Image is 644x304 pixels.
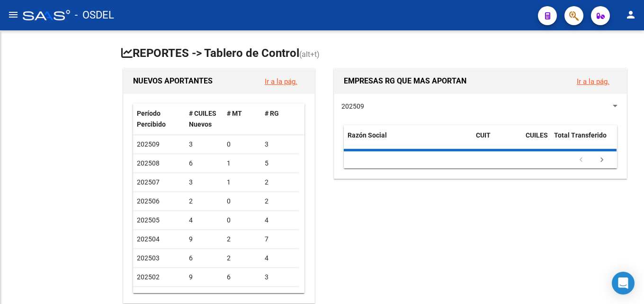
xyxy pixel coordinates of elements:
[265,291,295,302] div: 2
[189,110,216,128] span: # CUILES Nuevos
[526,131,548,139] span: CUILES
[341,102,364,110] span: 202509
[550,125,617,157] datatable-header-cell: Total Transferido
[472,125,522,157] datatable-header-cell: CUIT
[344,76,466,85] span: EMPRESAS RG QUE MAS APORTAN
[137,110,166,128] span: Período Percibido
[227,234,257,245] div: 2
[572,155,590,166] a: go to previous page
[227,215,257,226] div: 0
[189,234,219,245] div: 9
[137,140,160,148] span: 202509
[265,234,295,245] div: 7
[577,77,609,86] a: Ir a la pág.
[137,254,160,262] span: 202503
[261,103,299,135] datatable-header-cell: # RG
[75,5,114,26] span: - OSDEL
[121,46,629,62] h1: REPORTES -> Tablero de Control
[189,215,219,226] div: 4
[8,9,19,20] mat-icon: menu
[189,291,219,302] div: 22
[227,291,257,302] div: 20
[299,50,320,59] span: (alt+t)
[227,272,257,283] div: 6
[189,158,219,169] div: 6
[344,125,472,157] datatable-header-cell: Razón Social
[227,158,257,169] div: 1
[137,235,160,243] span: 202504
[137,273,160,281] span: 202502
[137,178,160,186] span: 202507
[137,292,160,300] span: 202501
[265,158,295,169] div: 5
[522,125,550,157] datatable-header-cell: CUILES
[476,131,491,139] span: CUIT
[227,110,242,117] span: # MT
[137,159,160,167] span: 202508
[133,103,185,135] datatable-header-cell: Período Percibido
[625,9,636,20] mat-icon: person
[189,253,219,264] div: 6
[189,177,219,188] div: 3
[265,177,295,188] div: 2
[593,155,611,166] a: go to next page
[185,103,223,135] datatable-header-cell: # CUILES Nuevos
[265,253,295,264] div: 4
[227,196,257,207] div: 0
[189,196,219,207] div: 2
[227,177,257,188] div: 1
[612,272,635,295] div: Open Intercom Messenger
[227,139,257,150] div: 0
[554,131,607,139] span: Total Transferido
[137,197,160,205] span: 202506
[265,139,295,150] div: 3
[265,77,297,86] a: Ir a la pág.
[265,196,295,207] div: 2
[257,73,305,90] button: Ir a la pág.
[133,76,213,85] span: NUEVOS APORTANTES
[265,215,295,226] div: 4
[137,216,160,224] span: 202505
[265,110,279,117] span: # RG
[265,272,295,283] div: 3
[189,272,219,283] div: 9
[189,139,219,150] div: 3
[227,253,257,264] div: 2
[348,131,387,139] span: Razón Social
[569,73,617,90] button: Ir a la pág.
[223,103,261,135] datatable-header-cell: # MT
